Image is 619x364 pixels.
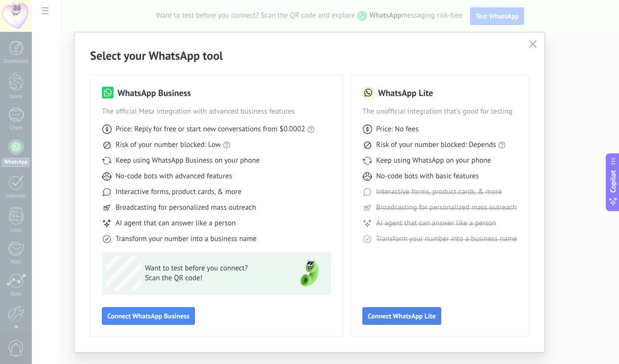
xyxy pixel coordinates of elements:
[376,140,496,150] span: Risk of your number blocked: Depends
[116,203,256,213] span: Broadcasting for personalized mass outreach
[145,273,288,283] span: Scan the QR code!
[608,170,618,193] span: Copilot
[368,313,436,319] span: Connect WhatsApp Lite
[107,313,190,319] span: Connect WhatsApp Business
[376,171,479,181] span: No-code bots with basic features
[378,87,433,99] h3: WhatsApp Lite
[116,171,232,181] span: No-code bots with advanced features
[376,203,517,213] span: Broadcasting for personalized mass outreach
[376,218,496,228] span: AI agent that can answer like a person
[362,307,441,325] button: Connect WhatsApp Lite
[362,107,517,117] span: The unofficial integration that’s good for testing
[376,187,502,197] span: Interactive forms, product cards, & more
[376,124,418,134] span: Price: No fees
[90,48,529,63] h2: Select your WhatsApp tool
[116,187,241,197] span: Interactive forms, product cards, & more
[102,107,331,117] span: The official Meta integration with advanced business features
[376,234,517,244] span: Transform your number into a business name
[116,124,305,134] span: Price: Reply for free or start new conversations from $0.0002
[118,87,191,99] h3: WhatsApp Business
[116,234,257,244] span: Transform your number into a business name
[145,264,288,273] span: Want to test before you connect?
[116,140,221,150] span: Risk of your number blocked: Low
[116,156,260,166] span: Keep using WhatsApp Business on your phone
[292,256,327,291] img: green-phone.png
[102,307,195,325] button: Connect WhatsApp Business
[376,156,491,166] span: Keep using WhatsApp on your phone
[116,218,236,228] span: AI agent that can answer like a person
